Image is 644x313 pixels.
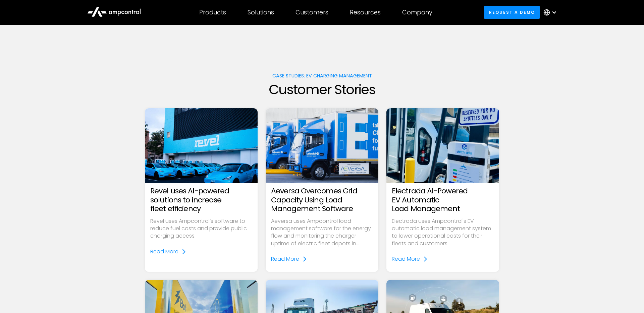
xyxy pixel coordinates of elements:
[392,255,428,263] a: Read More
[271,255,307,263] a: Read More
[271,217,373,248] p: Aeversa uses Ampcontrol load management software for the energy flow and monitoring the charger u...
[350,9,381,16] div: Resources
[271,187,373,213] h3: Aeversa Overcomes Grid Capacity Using Load Management Software
[199,9,226,16] div: Products
[296,9,328,16] div: Customers
[402,9,432,16] div: Company
[248,9,274,16] div: Solutions
[150,187,252,213] h3: Revel uses AI-powered solutions to increase fleet efficiency
[145,81,499,98] h2: Customer Stories
[392,187,494,213] h3: Electrada AI-Powered EV Automatic Load Management
[145,73,499,79] h1: Case Studies: EV charging management
[484,6,540,18] a: Request a demo
[392,217,494,248] p: Electrada uses Ampcontrol's EV automatic load management system to lower operational costs for th...
[392,255,420,263] div: Read More
[150,248,186,255] a: Read More
[271,255,299,263] div: Read More
[150,248,178,255] div: Read More
[150,217,252,240] p: Revel uses Ampcontrol’s software to reduce fuel costs and provide public charging access.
